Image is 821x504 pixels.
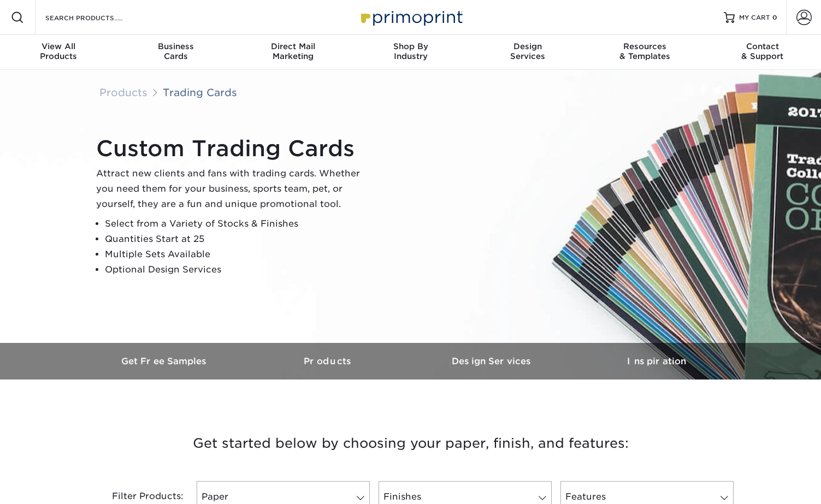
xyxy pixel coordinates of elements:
[105,216,369,232] li: Select from a Variety of Stocks & Finishes
[247,356,411,366] h3: Products
[44,11,151,24] input: SEARCH PRODUCTS.....
[117,41,235,51] span: Business
[234,35,352,70] a: Direct MailMarketing
[234,41,352,51] span: Direct Mail
[575,343,739,380] a: Inspiration
[247,343,411,380] a: Products
[105,232,369,247] li: Quantities Start at 25
[352,35,469,70] a: Shop ByIndustry
[117,41,235,61] div: Cards
[704,41,821,61] div: & Support
[469,41,587,51] span: Design
[352,41,469,51] span: Shop By
[352,41,469,61] div: Industry
[83,356,247,366] h3: Get Free Samples
[411,356,575,366] h3: Design Services
[356,5,465,29] img: Primoprint
[575,356,739,366] h3: Inspiration
[91,419,730,468] h3: Get started below by choosing your paper, finish, and features:
[105,262,369,277] li: Optional Design Services
[587,35,704,70] a: Resources& Templates
[96,166,369,212] p: Attract new clients and fans with trading cards. Whether you need them for your business, sports ...
[704,35,821,70] a: Contact& Support
[587,41,704,61] div: & Templates
[704,41,821,51] span: Contact
[469,41,587,61] div: Services
[163,86,237,98] a: Trading Cards
[83,343,247,380] a: Get Free Samples
[587,41,704,51] span: Resources
[469,35,587,70] a: DesignServices
[105,247,369,262] li: Multiple Sets Available
[117,35,235,70] a: BusinessCards
[772,14,777,21] span: 0
[411,343,575,380] a: Design Services
[96,135,369,162] h1: Custom Trading Cards
[234,41,352,61] div: Marketing
[99,86,147,98] a: Products
[739,13,770,22] span: MY CART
